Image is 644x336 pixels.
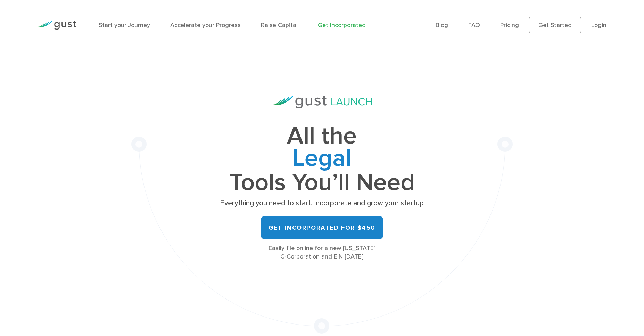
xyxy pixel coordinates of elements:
div: Easily file online for a new [US_STATE] C-Corporation and EIN [DATE] [218,244,426,261]
img: Gust Logo [38,21,76,30]
a: Accelerate your Progress [170,22,241,29]
a: FAQ [468,22,480,29]
a: Get Started [529,17,581,33]
p: Everything you need to start, incorporate and grow your startup [218,198,426,208]
img: Gust Launch Logo [272,96,372,108]
h1: All the Tools You’ll Need [218,125,426,194]
span: Legal [218,147,426,172]
a: Raise Capital [261,22,298,29]
a: Get Incorporated [318,22,366,29]
a: Login [591,22,606,29]
a: Blog [436,22,448,29]
a: Start your Journey [99,22,150,29]
a: Pricing [500,22,519,29]
a: Get Incorporated for $450 [261,216,383,239]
